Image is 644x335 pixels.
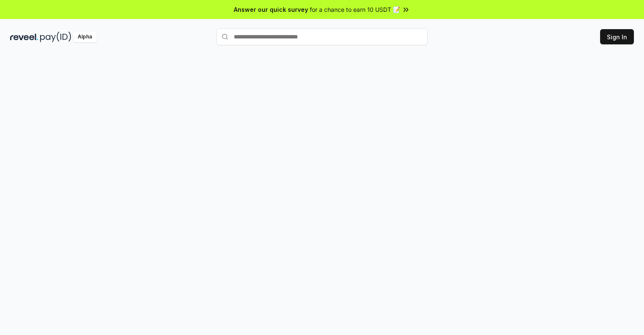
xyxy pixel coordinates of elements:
[234,5,308,14] span: Answer our quick survey
[73,32,97,42] div: Alpha
[40,32,71,42] img: pay_id
[600,29,634,44] button: Sign In
[10,32,38,42] img: reveel_dark
[310,5,400,14] span: for a chance to earn 10 USDT 📝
